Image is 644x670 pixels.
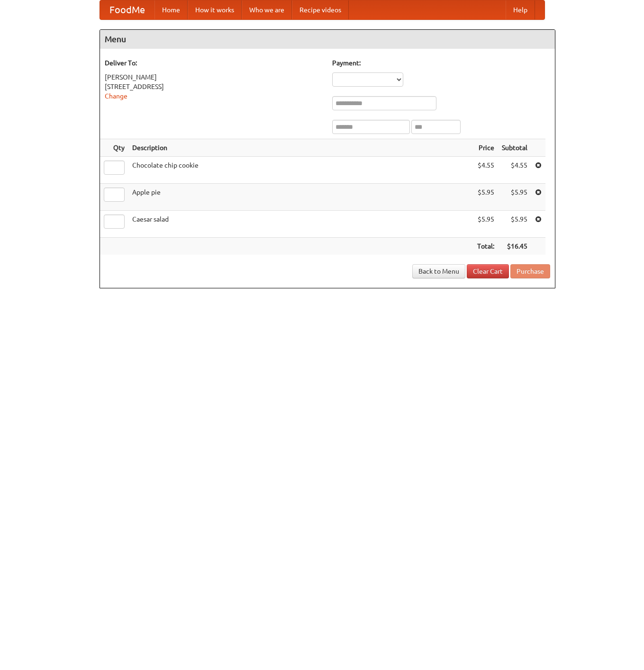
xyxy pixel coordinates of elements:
[473,157,498,184] td: $4.55
[242,0,292,19] a: Who we are
[105,72,323,82] div: [PERSON_NAME]
[154,0,188,19] a: Home
[473,211,498,238] td: $5.95
[467,264,509,278] a: Clear Cart
[510,264,550,278] button: Purchase
[188,0,242,19] a: How it works
[128,139,473,157] th: Description
[128,184,473,211] td: Apple pie
[412,264,465,278] a: Back to Menu
[100,0,154,19] a: FoodMe
[105,58,323,68] h5: Deliver To:
[100,139,128,157] th: Qty
[292,0,349,19] a: Recipe videos
[473,184,498,211] td: $5.95
[105,92,127,100] a: Change
[498,157,531,184] td: $4.55
[105,82,323,91] div: [STREET_ADDRESS]
[100,30,555,49] h4: Menu
[128,211,473,238] td: Caesar salad
[498,211,531,238] td: $5.95
[498,139,531,157] th: Subtotal
[498,238,531,255] th: $16.45
[332,58,550,68] h5: Payment:
[128,157,473,184] td: Chocolate chip cookie
[498,184,531,211] td: $5.95
[506,0,535,19] a: Help
[473,139,498,157] th: Price
[473,238,498,255] th: Total:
